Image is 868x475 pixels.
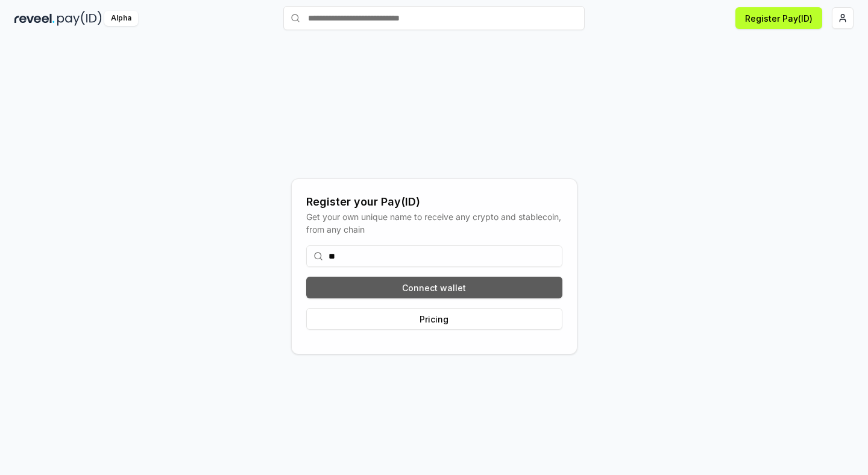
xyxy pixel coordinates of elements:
[14,11,55,26] img: reveel_dark
[306,277,562,298] button: Connect wallet
[306,193,562,210] div: Register your Pay(ID)
[306,308,562,330] button: Pricing
[104,11,138,26] div: Alpha
[306,210,562,236] div: Get your own unique name to receive any crypto and stablecoin, from any chain
[735,7,822,29] button: Register Pay(ID)
[57,11,102,26] img: pay_id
